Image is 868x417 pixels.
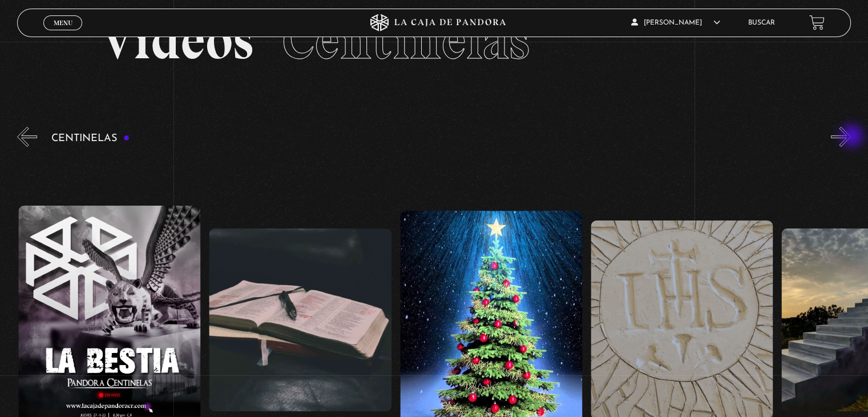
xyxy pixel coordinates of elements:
[100,13,767,67] h2: Videos
[50,29,76,37] span: Cerrar
[809,15,825,30] a: View your shopping cart
[282,7,529,73] span: Centinelas
[54,19,72,26] span: Menu
[748,19,775,26] a: Buscar
[17,127,37,147] button: Previous
[631,19,720,26] span: [PERSON_NAME]
[51,133,130,144] h3: Centinelas
[831,127,851,147] button: Next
